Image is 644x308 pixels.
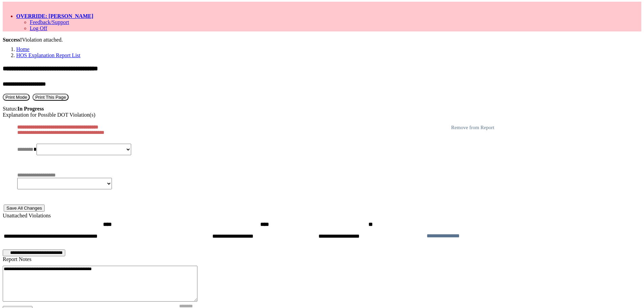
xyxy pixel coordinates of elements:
button: Print This Page [32,94,69,101]
a: Feedback/Support [30,19,69,25]
button: Save [4,205,45,212]
div: Violation attached. [3,37,641,43]
div: Status: [3,106,641,112]
a: Log Off [30,25,47,31]
div: Report Notes [3,256,641,262]
strong: In Progress [18,106,44,112]
div: Unattached Violations [3,213,641,219]
button: Remove from Report [449,124,496,131]
div: Explanation for Possible DOT Violation(s) [3,112,641,118]
button: Print Mode [3,94,30,101]
a: OVERRIDE: [PERSON_NAME] [16,13,93,19]
b: Success! [3,37,22,43]
a: HOS Explanation Report List [16,52,80,58]
a: Home [16,46,29,52]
